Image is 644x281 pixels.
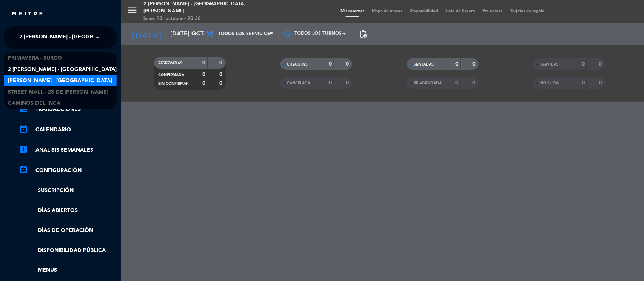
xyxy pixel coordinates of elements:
[8,99,60,108] span: Caminos del Inca
[8,77,112,85] span: [PERSON_NAME] - [GEOGRAPHIC_DATA]
[8,54,62,63] span: Primavera - Surco
[19,146,117,155] a: assessmentANÁLISIS SEMANALES
[19,166,117,175] a: Configuración
[19,226,117,235] a: Días de Operación
[19,105,117,114] a: account_balance_walletTransacciones
[19,124,28,134] i: calendar_month
[19,246,117,255] a: Disponibilidad pública
[19,145,28,154] i: assessment
[11,11,43,17] img: MEITRE
[19,125,117,134] a: calendar_monthCalendario
[19,30,172,46] span: 2 [PERSON_NAME] - [GEOGRAPHIC_DATA][PERSON_NAME]
[19,165,28,174] i: settings_applications
[19,206,117,215] a: Días abiertos
[19,266,117,275] a: Menus
[19,186,117,195] a: Suscripción
[8,88,108,97] span: Street Mall - 28 de [PERSON_NAME]
[8,65,160,74] span: 2 [PERSON_NAME] - [GEOGRAPHIC_DATA][PERSON_NAME]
